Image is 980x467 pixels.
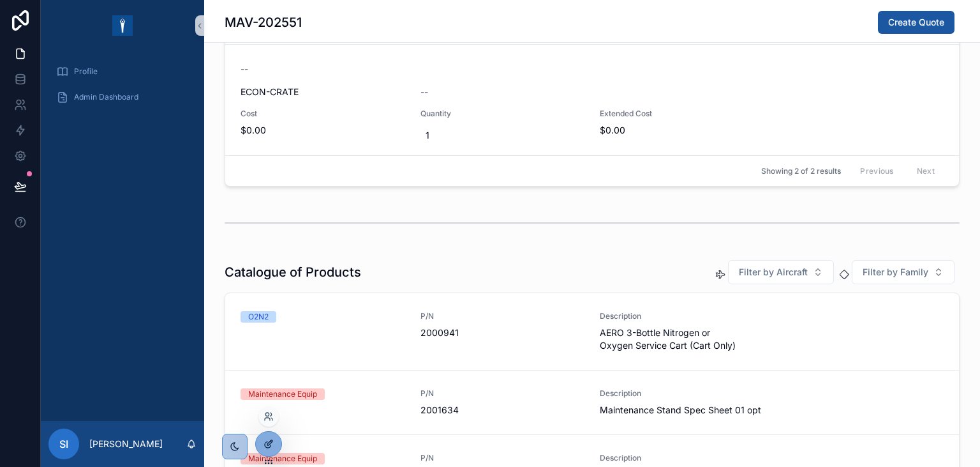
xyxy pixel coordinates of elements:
p: [PERSON_NAME] [89,438,163,450]
div: scrollable content [41,51,204,125]
span: ECON-CRATE [241,86,405,98]
a: Admin Dashboard [48,86,197,109]
span: Quantity [420,109,585,119]
div: Maintenance Equip [248,388,317,400]
span: 1 [426,129,580,142]
span: Admin Dashboard [74,92,138,102]
span: AERO 3-Bottle Nitrogen or Oxygen Service Cart (Cart Only) [600,326,824,352]
h1: Catalogue of Products [225,263,361,281]
span: Showing 2 of 2 results [761,166,841,176]
span: Profile [74,66,98,77]
span: $0.00 [241,124,405,137]
span: Filter by Family [863,266,928,279]
a: Maintenance EquipP/N2001634DescriptionMaintenance Stand Spec Sheet 01 opt [225,370,959,434]
span: Description [600,311,824,321]
span: 2001634 [420,404,585,417]
a: O2N2P/N2000941DescriptionAERO 3-Bottle Nitrogen or Oxygen Service Cart (Cart Only) [225,293,959,370]
button: Create Quote [878,11,954,34]
span: Description [600,388,824,399]
span: Filter by Aircraft [739,266,808,279]
span: P/N [420,388,585,399]
button: Select Button [852,260,954,284]
span: Extended Cost [600,109,824,119]
span: Maintenance Stand Spec Sheet 01 opt [600,404,824,417]
span: P/N [420,311,585,321]
span: P/N [420,453,585,463]
span: Cost [241,109,405,119]
h1: MAV-202551 [225,13,302,31]
div: O2N2 [248,311,269,323]
span: 2000941 [420,326,585,339]
span: SI [59,436,68,452]
button: Select Button [728,260,834,284]
span: -- [241,63,248,75]
a: --ECON-CRATE--Cost$0.00Quantity1Extended Cost$0.00Extended Price$0.00Profit$0.00Profit [PERSON_NA... [225,44,959,213]
img: App logo [112,15,133,36]
span: Description [600,453,824,463]
div: Maintenance Equip [248,453,317,464]
span: $0.00 [600,124,824,137]
span: Create Quote [888,16,944,29]
span: -- [420,86,428,98]
a: Profile [48,60,197,83]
